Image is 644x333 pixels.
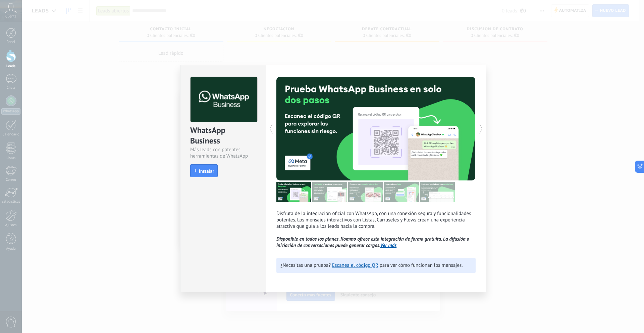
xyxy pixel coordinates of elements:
p: Disfruta de la integración oficial con WhatsApp, con una conexión segura y funcionalidades potent... [276,210,476,249]
img: logo_main.png [191,77,257,122]
div: WhatsApp Business [190,125,256,147]
span: Instalar [199,169,214,173]
i: Disponible en todos los planes. Kommo ofrece esta integración de forma gratuita. La difusión o in... [276,236,469,249]
div: Más leads con potentes herramientas de WhatsApp [190,147,256,159]
img: tour_image_7a4924cebc22ed9e3259523e50fe4fd6.png [276,182,311,202]
button: Instalar [190,164,218,177]
span: ¿Necesitas una prueba? [280,262,331,268]
span: para ver cómo funcionan los mensajes. [380,262,463,268]
a: Ver más [380,242,397,249]
img: tour_image_cc377002d0016b7ebaeb4dbe65cb2175.png [420,182,455,202]
img: tour_image_cc27419dad425b0ae96c2716632553fa.png [312,182,347,202]
a: Escanea el código QR [332,262,378,268]
img: tour_image_1009fe39f4f058b759f0df5a2b7f6f06.png [348,182,383,202]
img: tour_image_62c9952fc9cf984da8d1d2aa2c453724.png [384,182,419,202]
